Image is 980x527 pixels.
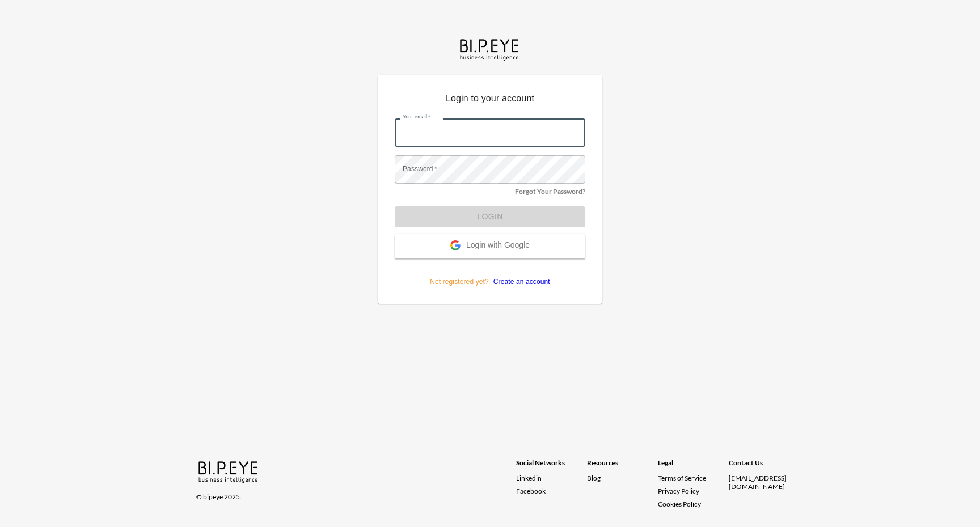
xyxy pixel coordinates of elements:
[196,458,261,484] img: bipeye-logo
[658,458,729,474] div: Legal
[729,474,800,491] div: [EMAIL_ADDRESS][DOMAIN_NAME]
[403,113,430,121] label: Your email
[395,92,585,110] p: Login to your account
[658,474,724,482] a: Terms of Service
[516,487,546,495] span: Facebook
[516,474,542,482] span: Linkedin
[466,240,530,252] span: Login with Google
[516,474,587,482] a: Linkedin
[395,234,585,258] button: Login with Google
[515,187,585,195] a: Forgot Your Password?
[516,487,587,495] a: Facebook
[729,458,800,474] div: Contact Us
[658,487,699,495] a: Privacy Policy
[489,278,550,286] a: Create an account
[196,486,500,501] div: © bipeye 2025.
[458,36,522,62] img: bipeye-logo
[658,500,701,508] a: Cookies Policy
[395,258,585,287] p: Not registered yet?
[516,458,587,474] div: Social Networks
[587,458,658,474] div: Resources
[587,474,601,482] a: Blog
